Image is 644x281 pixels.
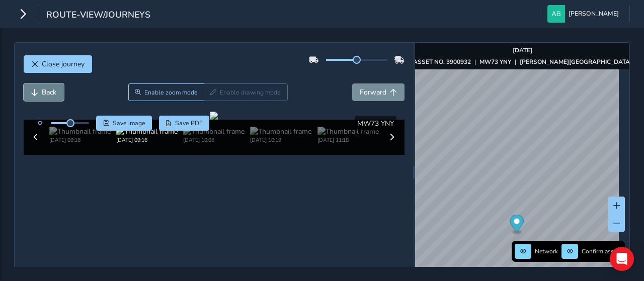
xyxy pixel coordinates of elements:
button: Save [96,116,152,131]
div: [DATE] 09:16 [116,136,178,144]
div: | | [413,58,632,66]
img: Thumbnail frame [49,127,111,136]
span: route-view/journeys [46,9,150,23]
img: diamond-layout [547,5,565,23]
img: Thumbnail frame [250,127,311,136]
div: Open Intercom Messenger [610,247,634,271]
button: Close journey [24,55,92,73]
button: Back [24,83,64,101]
img: Thumbnail frame [317,127,379,136]
img: Thumbnail frame [183,127,245,136]
span: Back [42,87,56,97]
div: [DATE] 10:19 [250,136,311,144]
strong: [PERSON_NAME][GEOGRAPHIC_DATA] [520,58,632,66]
span: [PERSON_NAME] [569,5,619,23]
button: Forward [352,83,405,101]
img: Thumbnail frame [116,127,178,136]
span: Enable zoom mode [144,88,198,97]
span: MW73 YNY [357,119,394,128]
button: Zoom [128,83,204,101]
div: [DATE] 09:16 [49,136,111,144]
div: Map marker [510,215,524,235]
span: Confirm assets [582,247,622,255]
span: Save PDF [175,119,203,127]
div: [DATE] 10:08 [183,136,245,144]
strong: ASSET NO. 3900932 [413,58,471,66]
div: [DATE] 11:18 [317,136,379,144]
button: PDF [159,116,210,131]
span: Save image [113,119,145,127]
span: Close journey [42,59,85,69]
strong: [DATE] [513,46,532,54]
button: [PERSON_NAME] [547,5,622,23]
strong: MW73 YNY [479,58,511,66]
span: Forward [360,87,386,97]
span: Network [535,247,558,255]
